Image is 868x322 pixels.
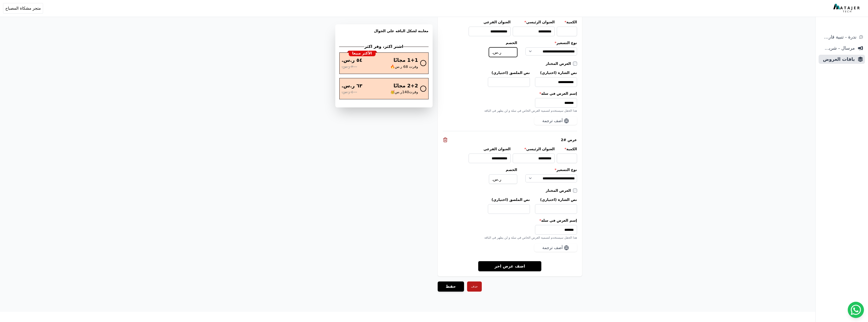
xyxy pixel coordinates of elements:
span: ٤٠٠ ر.س. [342,89,357,95]
span: ر.س. [492,176,501,182]
button: أضف ترجمة [534,117,577,125]
label: إسم العرض في سلة [443,218,577,223]
h2: اشتر اكثر، وفر اكثر [364,44,403,50]
span: وفرت140ر.س🥳 [390,89,418,95]
label: العنوان الرئيسي [513,146,555,151]
label: العنوان الرئيسي [513,20,555,25]
label: نص الشارة (اختياري) [535,70,577,75]
label: العرض المختار [546,61,573,66]
label: العرض المختار [546,188,573,193]
button: حفظ [438,281,464,292]
div: عرض #2 [443,137,577,142]
label: العنوان الفرعي [469,146,511,151]
h3: معاينة لشكل الباقه علي الجوال [339,28,429,40]
span: ٥٤ ر.س. [342,57,362,64]
span: ٦٣ ر.س. [342,82,362,90]
label: نوع التسعير [525,40,577,45]
div: الأكثر مبيعا [349,51,376,56]
span: باقات العروض [821,56,855,63]
span: أضف ترجمة [542,245,563,251]
span: ندرة - تنبية قارب علي النفاذ [821,33,856,41]
div: هذا الحقل سيستخدم لتسمية العرض الخاص في سلة و لن يظهر في الباقة [443,109,577,113]
button: حذف [467,281,482,292]
label: نص الشارة (اختياري) [535,197,577,202]
label: الكمية [557,146,577,151]
span: وفرت 68 ر.س🔥 [390,64,418,70]
label: العنوان الفرعي [469,20,511,25]
span: متجر مشكاة المصباح [5,5,41,11]
span: أضف ترجمة [542,118,563,124]
label: إسم العرض في سلة [443,91,577,96]
button: أضف ترجمة [534,244,577,252]
label: نص الملصق (اختياري) [488,197,530,202]
span: ٢٠٠ ر.س. [342,64,357,70]
a: اضف عرض اخر [478,261,541,271]
span: 1+1 مجانًا [394,57,418,64]
label: الكمية [557,20,577,25]
img: MatajerTech Logo [833,4,861,13]
label: نص الملصق (اختياري) [488,70,530,75]
label: الخصم [489,40,517,45]
span: مرسال - شريط دعاية [821,45,855,52]
button: متجر مشكاة المصباح [3,3,43,14]
label: نوع التسعير [525,167,577,172]
div: هذا الحقل سيستخدم لتسمية العرض الخاص في سلة و لن يظهر في الباقة [443,236,577,240]
label: الخصم [489,167,517,172]
span: 2+2 مجانًا [394,82,418,90]
span: ر.س. [492,49,501,55]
